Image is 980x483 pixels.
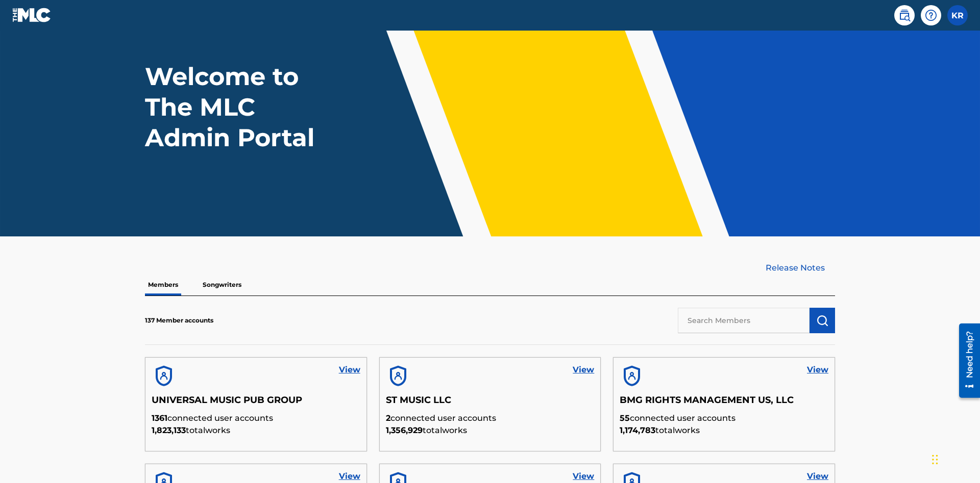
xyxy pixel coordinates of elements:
[620,413,630,423] span: 55
[573,470,594,482] a: View
[678,308,810,333] input: Search Members
[766,262,835,274] a: Release Notes
[200,274,244,296] p: Songwriters
[925,9,937,21] img: help
[152,412,360,424] p: connected user accounts
[152,424,360,437] p: total works
[386,413,390,423] span: 2
[145,274,181,296] p: Members
[947,5,968,25] div: User Menu
[807,470,828,482] a: View
[620,394,828,412] h5: BMG RIGHTS MANAGEMENT US, LLC
[620,412,828,424] p: connected user accounts
[12,8,52,22] img: MLC Logo
[898,9,911,21] img: search
[386,364,410,388] img: account
[152,425,186,435] span: 1,823,133
[620,424,828,437] p: total works
[152,413,167,423] span: 1361
[620,425,655,435] span: 1,174,783
[386,394,595,412] h5: ST MUSIC LLC
[929,434,980,483] iframe: Chat Widget
[386,425,423,435] span: 1,356,929
[386,424,595,437] p: total works
[620,364,644,388] img: account
[816,314,828,327] img: Search Works
[145,61,336,153] h1: Welcome to The MLC Admin Portal
[339,470,360,482] a: View
[573,364,594,376] a: View
[807,364,828,376] a: View
[921,5,941,25] div: Help
[951,319,980,403] iframe: Resource Center
[932,444,938,475] div: Drag
[339,364,360,376] a: View
[145,316,213,325] p: 137 Member accounts
[152,364,176,388] img: account
[386,412,595,424] p: connected user accounts
[152,394,360,412] h5: UNIVERSAL MUSIC PUB GROUP
[894,5,915,25] a: Public Search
